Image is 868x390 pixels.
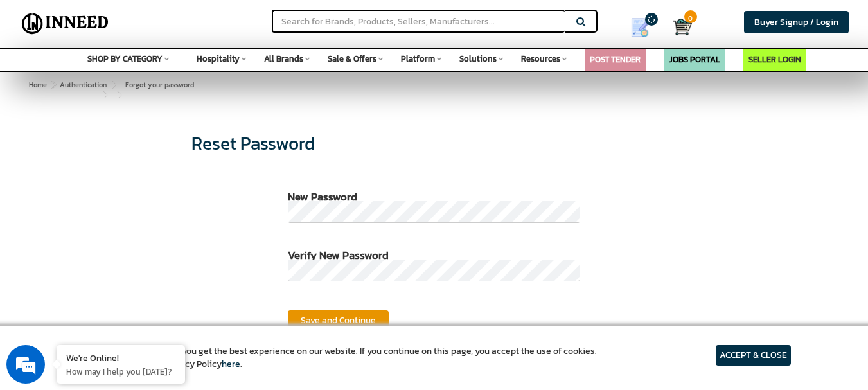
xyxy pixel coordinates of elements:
[754,15,838,29] span: Buyer Signup / Login
[616,13,673,42] a: my Quotes
[301,314,376,327] span: Save and Continue
[26,77,49,93] a: Home
[51,80,55,90] span: >
[669,53,720,66] a: JOBS PORTAL
[116,77,123,93] span: >
[264,53,303,65] span: All Brands
[222,357,240,371] a: here
[66,351,175,364] div: We're Online!
[673,13,681,41] a: Cart 0
[288,187,357,208] label: New Password
[191,130,677,166] h1: Reset password
[673,17,692,37] img: Cart
[66,366,175,377] p: How may I help you today?
[630,18,650,37] img: Show My Quotes
[272,10,565,33] input: Search for Brands, Products, Sellers, Manufacturers...
[288,245,389,266] label: Verify New Password
[288,310,389,331] button: Save and Continue
[197,53,240,65] span: Hospitality
[590,53,641,66] a: POST TENDER
[10,72,858,98] div: Forgot your password
[521,53,560,65] span: Resources
[77,345,597,371] article: We use cookies to ensure you get the best experience on our website. If you continue on this page...
[748,53,801,66] a: SELLER LOGIN
[328,53,376,65] span: Sale & Offers
[87,53,163,65] span: SHOP BY CATEGORY
[744,11,849,33] a: Buyer Signup / Login
[459,53,497,65] span: Solutions
[57,77,109,93] a: Authentication
[716,345,791,366] article: ACCEPT & CLOSE
[17,8,113,40] img: Inneed.Market
[684,10,697,23] span: 0
[401,53,435,65] span: Platform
